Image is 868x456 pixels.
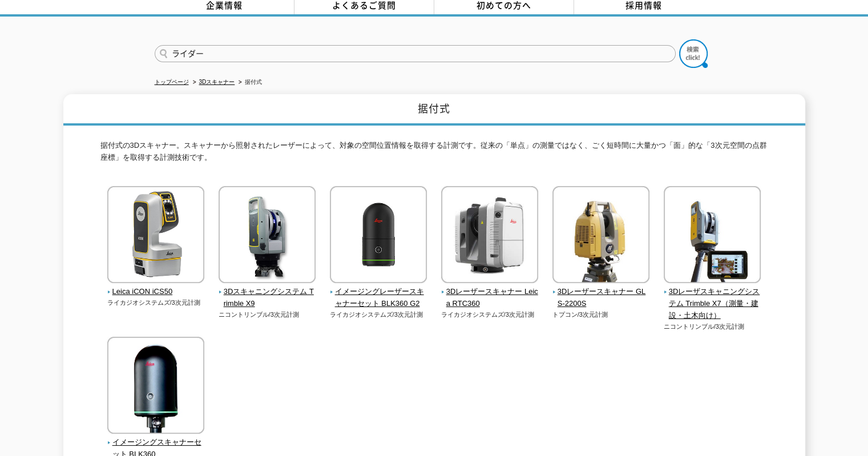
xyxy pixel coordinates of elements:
[219,310,316,320] p: ニコントリンブル/3次元計測
[330,286,427,310] span: イメージングレーザースキャナーセット BLK360 G2
[441,310,539,320] p: ライカジオシステムズ/3次元計測
[236,76,262,88] li: 据付式
[552,276,650,310] a: 3Dレーザースキャナー GLS-2200S
[664,276,761,322] a: 3Dレーザスキャニングシステム Trimble X7（測量・建設・土木向け）
[441,276,539,310] a: 3Dレーザースキャナー Leica RTC360
[664,286,761,321] span: 3Dレーザスキャニングシステム Trimble X7（測量・建設・土木向け）
[199,79,235,85] a: 3Dスキャナー
[552,286,650,310] span: 3Dレーザースキャナー GLS-2200S
[330,276,427,310] a: イメージングレーザースキャナーセット BLK360 G2
[441,186,538,286] img: 3Dレーザースキャナー Leica RTC360
[107,186,204,286] img: Leica iCON iCS50
[679,39,708,68] img: btn_search.png
[664,322,761,332] p: ニコントリンブル/3次元計測
[552,186,649,286] img: 3Dレーザースキャナー GLS-2200S
[155,45,676,62] input: 商品名、型式、NETIS番号を入力してください
[330,186,427,286] img: イメージングレーザースキャナーセット BLK360 G2
[107,337,204,437] img: イメージングスキャナーセット BLK360
[100,140,768,170] p: 据付式の3Dスキャナー。スキャナーから照射されたレーザーによって、対象の空間位置情報を取得する計測です。従来の「単点」の測量ではなく、ごく短時間に大量かつ「面」的な「3次元空間の点群座標」を取得...
[552,310,650,320] p: トプコン/3次元計測
[63,94,805,126] h1: 据付式
[664,186,761,286] img: 3Dレーザスキャニングシステム Trimble X7（測量・建設・土木向け）
[441,286,539,310] span: 3Dレーザースキャナー Leica RTC360
[219,186,316,286] img: 3Dスキャニングシステム Trimble X9
[219,286,316,310] span: 3Dスキャニングシステム Trimble X9
[107,286,205,298] span: Leica iCON iCS50
[107,276,205,298] a: Leica iCON iCS50
[155,79,189,85] a: トップページ
[107,298,205,308] p: ライカジオシステムズ/3次元計測
[219,276,316,310] a: 3Dスキャニングシステム Trimble X9
[330,310,427,320] p: ライカジオシステムズ/3次元計測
